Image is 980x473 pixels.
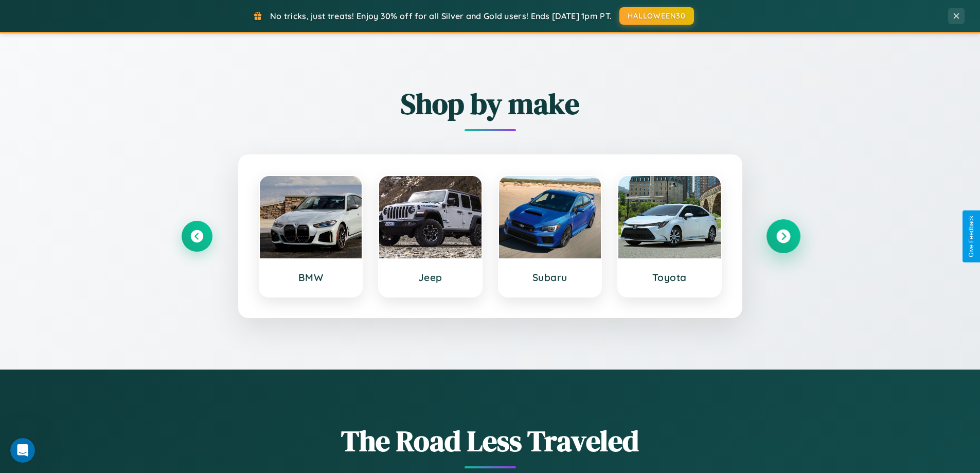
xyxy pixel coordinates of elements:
div: Give Feedback [968,216,975,257]
iframe: Intercom live chat [10,438,35,463]
h3: BMW [270,271,352,284]
button: HALLOWEEN30 [619,7,694,25]
h3: Toyota [629,271,710,284]
h3: Subaru [509,271,591,284]
span: No tricks, just treats! Enjoy 30% off for all Silver and Gold users! Ends [DATE] 1pm PT. [270,11,612,21]
h1: The Road Less Traveled [182,421,799,461]
h2: Shop by make [182,84,799,124]
h3: Jeep [389,271,471,284]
